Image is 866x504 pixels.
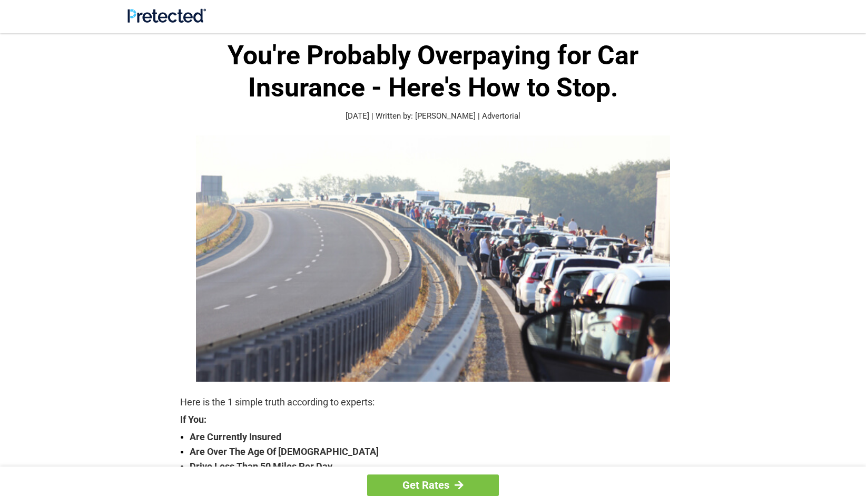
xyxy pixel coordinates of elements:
h1: You're Probably Overpaying for Car Insurance - Here's How to Stop. [180,40,686,104]
strong: Drive Less Than 50 Miles Per Day [190,459,686,474]
p: Here is the 1 simple truth according to experts: [180,395,686,410]
p: [DATE] | Written by: [PERSON_NAME] | Advertorial [180,110,686,122]
a: Site Logo [127,15,206,25]
img: Site Logo [127,8,206,23]
strong: If You: [180,415,686,424]
strong: Are Currently Insured [190,430,686,444]
a: Get Rates [367,474,499,496]
strong: Are Over The Age Of [DEMOGRAPHIC_DATA] [190,444,686,459]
